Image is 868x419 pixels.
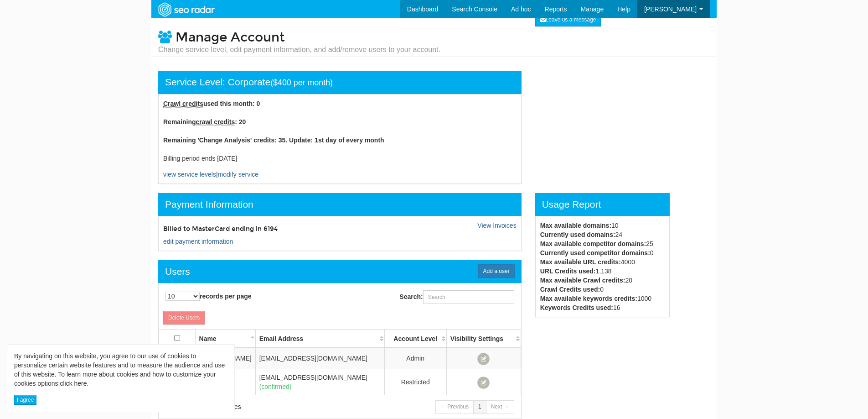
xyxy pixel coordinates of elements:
th: Visibility Settings: activate to sort column ascending [446,330,521,348]
span: Manage User's domains [477,353,490,365]
div: Payment Information [158,193,522,216]
span: [PERSON_NAME] [644,5,697,13]
span: Ad hoc [511,5,531,13]
img: SEORadar [155,1,217,18]
div: By navigating on this website, you agree to our use of cookies to personalize certain website fea... [14,351,227,388]
span: Manage [581,5,604,13]
span: Manage User's domains [477,377,490,389]
select: records per page [165,292,200,301]
label: records per page [165,292,252,301]
div: 10 24 25 0 4000 1,138 20 0 1000 16 [533,221,672,312]
label: Remaining : 20 [163,117,246,126]
label: used this month: 0 [163,99,260,108]
span: (confirmed) [259,383,292,390]
div: Users [165,265,190,278]
strong: Max available competitor domains: [540,240,646,247]
a: Next → [486,400,514,414]
th: Email Address: activate to sort column ascending [255,330,384,348]
strong: Max available URL credits: [540,258,621,266]
span: Add a user [478,264,515,278]
abbr: Crawl credits [163,100,203,108]
label: Search: [399,290,514,304]
strong: Max available domains: [540,222,611,229]
a: Delete Users [163,311,205,325]
strong: Max available keywords credits: [540,295,637,302]
th: Account Level: activate to sort column ascending [384,330,446,348]
a: 1 [473,400,486,414]
span: Reports [545,5,567,13]
strong: Currently used domains: [540,231,615,238]
div: | [158,94,522,184]
div: Service Level: Corporate [158,71,522,94]
button: I agree [14,395,36,405]
span: Search Console [452,5,497,13]
div: Billing period ends [DATE] [163,154,517,163]
a: modify service [218,171,258,178]
abbr: crawl credits [196,118,235,126]
div: Usage Report [535,193,670,216]
td: Restricted [384,369,446,395]
h5: Billed to MasterCard ending in 6194 [163,225,333,232]
strong: Keywords Credits used: [540,304,613,311]
a: click here [60,380,87,387]
td: [EMAIL_ADDRESS][DOMAIN_NAME] [255,347,384,369]
span: Manage Account [176,30,285,45]
span: Help [617,5,630,13]
td: Admin [384,347,446,369]
strong: Crawl Credits used: [540,286,600,293]
div: Showing 1 to 2 of 2 entries [165,402,328,411]
th: Name: activate to sort column descending [195,330,255,348]
small: Change service level, edit payment information, and add/remove users to your account. [158,45,440,55]
a: edit payment information [163,238,233,245]
strong: Currently used competitor domains: [540,249,650,257]
input: Search: [423,290,514,304]
strong: Max available Crawl credits: [540,277,625,284]
td: [EMAIL_ADDRESS][DOMAIN_NAME] [255,369,384,395]
a: ← Previous [435,400,474,414]
a: view service levels [163,171,216,178]
a: View Invoices [477,222,516,229]
strong: URL Credits used: [540,267,596,275]
small: ($400 per month) [270,78,333,87]
label: Remaining 'Change Analysis' credits: 35. Update: 1st day of every month [163,136,384,145]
